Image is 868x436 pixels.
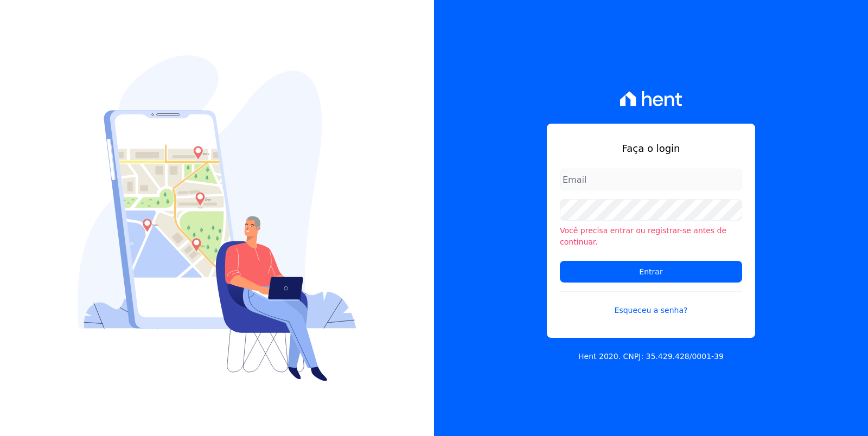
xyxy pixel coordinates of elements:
[560,141,742,156] h1: Faça o login
[560,291,742,316] a: Esqueceu a senha?
[560,169,742,190] input: Email
[578,351,724,362] p: Hent 2020. CNPJ: 35.429.428/0001-39
[560,225,742,248] li: Você precisa entrar ou registrar-se antes de continuar.
[78,55,356,381] img: Login
[560,261,742,283] input: Entrar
